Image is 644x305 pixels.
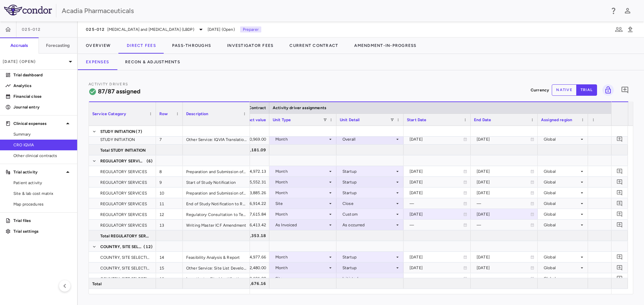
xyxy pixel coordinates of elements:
div: 14 [156,252,183,262]
button: Amendment-In-Progress [346,37,424,54]
div: Global [544,198,579,209]
span: Assigned region [541,118,572,122]
div: End of Study Notification to Regulatory Agencies / Ethics Committees (Ecs) [183,198,250,209]
span: Activity Drivers [89,82,128,86]
div: Global [544,177,579,187]
svg: Add comment [616,168,623,174]
svg: Add comment [616,200,623,207]
button: Add comment [615,177,624,186]
span: STUDY INITIATION [100,126,135,137]
div: [DATE] [410,187,463,198]
span: Total REGULATORY SERVICES [100,231,152,241]
span: REGULATORY SERVICES [100,209,147,220]
div: — [477,198,530,209]
p: Trial activity [13,169,64,175]
div: Global [544,209,579,220]
span: COUNTRY, SITE SELECTION & RECRUITMENT [100,241,143,252]
div: Global [544,187,579,198]
span: REGULATORY SERVICES [100,220,147,231]
div: 7 [156,134,183,144]
span: REGULATORY SERVICES [100,156,146,166]
span: Start Date [407,118,427,122]
div: 9 [156,177,183,187]
button: Add comment [615,199,624,208]
img: logo-full-SnFGN8VE.png [4,5,52,15]
div: Regulatory Consultation to Team - Startup & Maintenance [183,209,250,219]
span: Contract [249,105,266,110]
div: Startup [342,166,395,177]
div: 15 [156,262,183,273]
svg: Add comment [616,275,623,282]
button: trial [576,84,597,96]
button: Add comment [615,135,624,144]
div: [DATE] [477,262,530,273]
span: Site & lab cost matrix [13,190,72,197]
button: Current Contract [281,37,346,54]
p: Preparer [240,26,261,32]
button: Investigator Fees [219,37,281,54]
span: CRO IQVIA [13,142,72,148]
p: Trial dashboard [13,72,72,78]
button: native [552,84,577,96]
div: Startup [342,177,395,187]
svg: Add comment [616,254,623,260]
div: Startup [342,187,395,198]
button: Add comment [615,263,624,272]
div: Global [544,166,579,177]
p: Journal entry [13,104,72,110]
div: [DATE] [410,177,463,187]
div: [DATE] [410,262,463,273]
div: 8 [156,166,183,176]
button: Add comment [615,167,624,176]
div: Feasibility Analysis & Report [183,252,250,262]
span: Map procedures [13,201,72,207]
span: STUDY INITIATION [100,134,135,145]
p: Currency [531,87,549,93]
div: Global [544,134,579,145]
div: 10 [156,187,183,198]
span: Total [92,279,102,289]
span: Other clinical contracts [13,153,72,159]
button: Overview [78,37,119,54]
div: 12 [156,209,183,219]
svg: Add comment [621,86,629,94]
span: 025-012 [86,27,105,32]
div: As Invoiced [275,220,328,230]
div: — [410,198,463,209]
span: (6) [147,156,153,166]
div: Investigator Site Identification & Selection [183,273,250,284]
div: Month [275,252,328,262]
p: Clinical expenses [13,121,64,127]
div: Month [275,187,328,198]
button: Add comment [619,84,631,96]
div: Month [275,209,328,220]
div: [DATE] [477,166,530,177]
p: [DATE] (Open) [3,59,66,65]
svg: Add comment [616,179,623,185]
span: Description [186,111,209,116]
span: Summary [13,131,72,137]
span: [DATE] (Open) [208,26,235,32]
div: [DATE] [477,177,530,187]
h6: Accruals [10,43,28,49]
div: Month [275,177,328,187]
span: 025-012 [22,27,41,32]
svg: Add comment [616,264,623,271]
span: Activity driver assignments [273,105,326,110]
span: Service Category [92,111,126,116]
button: Add comment [615,210,624,219]
div: [DATE] [477,252,530,262]
p: Trial files [13,218,72,224]
div: 13 [156,220,183,230]
div: — [410,220,463,230]
div: Startup [342,262,395,273]
div: Custom [342,209,395,220]
div: Start of Study Notification [183,177,250,187]
button: Add comment [615,188,624,197]
span: COUNTRY, SITE SELECTION & RECRUITMENT [100,252,152,263]
svg: Add comment [616,136,623,142]
div: Startup [342,252,395,262]
div: [DATE] [410,209,463,220]
div: — [477,220,530,230]
button: Direct Fees [119,37,164,54]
